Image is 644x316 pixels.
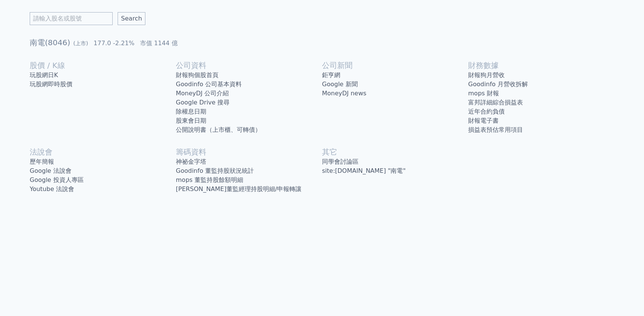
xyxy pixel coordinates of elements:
h2: 股價 / K線 [30,60,176,71]
a: mops 董監持股餘額明細 [176,175,322,185]
h1: 南電(8046) [30,37,614,48]
a: Youtube 法說會 [30,185,176,194]
h2: 法說會 [30,147,176,157]
span: 市值 1144 億 [140,39,178,47]
a: Goodinfo 月營收拆解 [468,80,614,89]
a: 神祕金字塔 [176,157,322,166]
a: Goodinfo 董監持股狀況統計 [176,166,322,175]
a: 鉅亨網 [322,71,468,80]
a: 同學會討論區 [322,157,468,166]
a: 財報狗個股首頁 [176,71,322,80]
a: 財報狗月營收 [468,71,614,80]
a: 公開說明書（上市櫃、可轉債） [176,125,322,134]
a: 富邦詳細綜合損益表 [468,98,614,107]
h2: 財務數據 [468,60,614,71]
a: Google Drive 搜尋 [176,98,322,107]
a: 玩股網日K [30,71,176,80]
a: 近年合約負債 [468,107,614,116]
span: (上市) [73,40,88,46]
a: Google 新聞 [322,80,468,89]
a: 股東會日期 [176,116,322,125]
a: 玩股網即時股價 [30,80,176,89]
a: 除權息日期 [176,107,322,116]
a: 損益表預估常用項目 [468,125,614,134]
h2: 籌碼資料 [176,147,322,157]
input: 請輸入股名或股號 [30,12,113,25]
h2: 公司資料 [176,60,322,71]
a: Google 投資人專區 [30,175,176,185]
a: mops 財報 [468,89,614,98]
a: 歷年簡報 [30,157,176,166]
a: 財報電子書 [468,116,614,125]
a: Google 法說會 [30,166,176,175]
a: [PERSON_NAME]董監經理持股明細/申報轉讓 [176,185,322,194]
a: Goodinfo 公司基本資料 [176,80,322,89]
a: MoneyDJ 公司介紹 [176,89,322,98]
a: site:[DOMAIN_NAME] "南電" [322,166,468,175]
span: 177.0 -2.21% [94,39,135,47]
h2: 其它 [322,147,468,157]
a: MoneyDJ news [322,89,468,98]
input: Search [118,12,145,25]
h2: 公司新聞 [322,60,468,71]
